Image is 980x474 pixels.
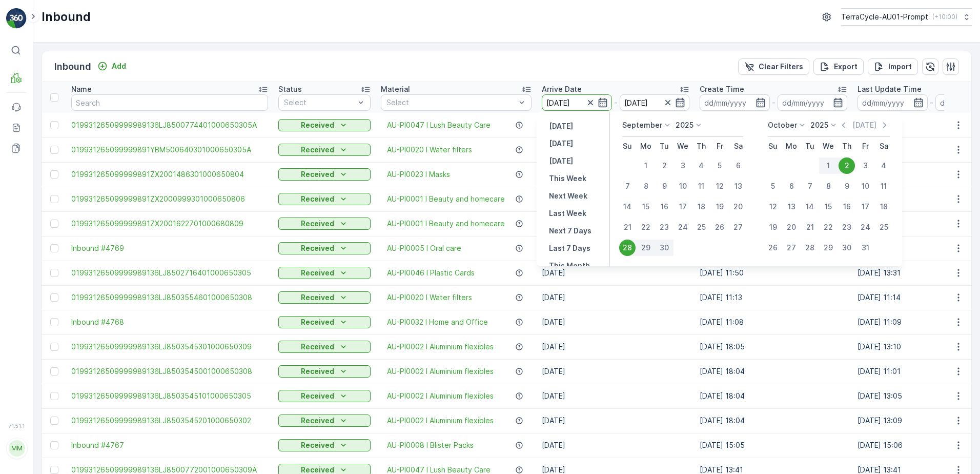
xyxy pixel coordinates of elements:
[387,243,461,253] a: AU-PI0005 I Oral care
[619,199,636,215] div: 14
[656,178,672,194] div: 9
[301,342,334,352] p: Received
[71,194,268,204] a: 019931265099999891ZX2000999301000650806
[693,219,709,235] div: 25
[387,120,491,130] a: AU-PI0047 I Lush Beauty Care
[9,185,54,194] span: Arrive Date :
[301,169,334,180] p: Received
[545,172,590,185] button: This Week
[378,9,600,21] p: 01993126509999989136LJ8500774401000650305A
[278,193,371,205] button: Received
[387,416,494,426] a: AU-PI0002 I Aluminium flexibles
[888,62,912,72] p: Import
[841,8,972,26] button: TerraCycle-AU01-Prompt(+10:00)
[656,157,672,174] div: 2
[71,120,268,130] a: 01993126509999989136LJ8500774401000650305A
[387,440,474,450] span: AU-PI0008 I Blister Packs
[675,178,691,194] div: 10
[695,261,852,285] td: [DATE] 11:50
[802,199,818,215] div: 14
[675,199,691,215] div: 17
[802,240,818,256] div: 28
[278,218,371,230] button: Received
[730,157,746,174] div: 6
[6,423,27,429] span: v 1.51.1
[759,62,803,72] p: Clear Filters
[874,137,893,155] th: Saturday
[857,240,873,256] div: 31
[537,334,695,359] td: [DATE]
[387,366,494,377] a: AU-PI0002 I Aluminium flexibles
[783,199,800,215] div: 13
[57,253,73,262] span: 0 kg
[693,199,709,215] div: 18
[819,137,838,155] th: Wednesday
[9,219,63,228] span: Material Type :
[930,96,933,109] p: -
[857,199,873,215] div: 17
[778,94,848,111] input: dd/mm/yyyy
[386,97,516,108] p: Select
[549,191,587,201] p: Next Week
[710,137,729,155] th: Friday
[50,367,58,376] div: Toggle Row Selected
[71,391,268,401] span: 01993126509999989136LJ8503545101000650305
[545,225,596,237] button: Next 7 Days
[765,219,781,235] div: 19
[301,120,334,130] p: Received
[387,268,475,278] span: AU-PI0046 I Plastic Cards
[301,268,334,278] p: Received
[841,12,928,22] p: TerraCycle-AU01-Prompt
[50,195,58,203] div: Toggle Row Selected
[50,170,58,179] div: Toggle Row Selected
[387,391,494,401] a: AU-PI0002 I Aluminium flexibles
[857,219,873,235] div: 24
[50,146,58,154] div: Toggle Row Selected
[71,292,268,303] a: 01993126509999989136LJ8503554601000650308
[50,244,58,252] div: Toggle Row Selected
[730,219,746,235] div: 27
[730,178,746,194] div: 13
[301,416,334,426] p: Received
[387,342,494,352] a: AU-PI0002 I Aluminium flexibles
[57,236,81,245] span: 2.18 kg
[50,220,58,228] div: Toggle Row Selected
[387,219,505,229] span: AU-PI0001 I Beauty and homecare
[695,433,852,458] td: [DATE] 15:05
[9,202,58,211] span: First Weight :
[71,145,268,155] a: 019931265099999891YBM500640301000650305A
[852,120,876,130] p: [DATE]
[738,58,809,75] button: Clear Filters
[71,366,268,377] span: 01993126509999989136LJ8503545001000650308
[537,285,695,310] td: [DATE]
[545,242,595,254] button: Last 7 Days
[537,384,695,408] td: [DATE]
[637,240,655,256] div: 29
[700,84,744,94] p: Create Time
[381,84,410,94] p: Material
[301,194,334,204] p: Received
[537,433,695,458] td: [DATE]
[676,120,693,130] p: 2025
[656,199,672,215] div: 16
[9,168,34,177] span: Name :
[619,178,636,194] div: 7
[387,194,505,204] a: AU-PI0001 I Beauty and homecare
[387,317,488,327] span: AU-PI0032 I Home and Office
[71,243,268,253] span: Inbound #4769
[71,169,268,180] span: 019931265099999891ZX2001486301000650804
[813,58,864,75] button: Export
[71,342,268,352] a: 01993126509999989136LJ8503545301000650309
[545,137,577,150] button: Today
[545,260,594,272] button: This Month
[50,392,58,400] div: Toggle Row Selected
[695,384,852,408] td: [DATE] 18:04
[932,13,957,21] p: ( +10:00 )
[693,178,709,194] div: 11
[301,440,334,450] p: Received
[34,168,219,177] span: 01993126509999989136LJ8500774401000650305A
